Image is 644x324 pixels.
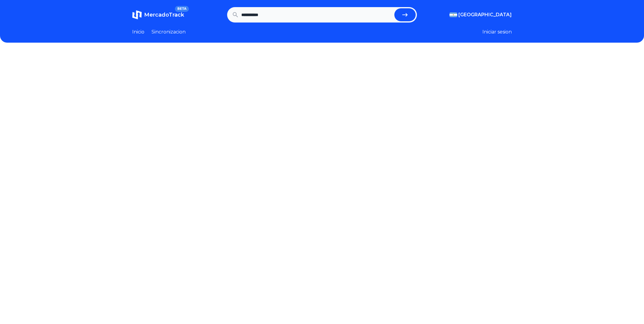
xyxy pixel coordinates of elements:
a: MercadoTrackBETA [132,10,184,20]
a: Inicio [132,28,144,36]
span: [GEOGRAPHIC_DATA] [458,11,512,18]
span: BETA [175,6,189,12]
button: [GEOGRAPHIC_DATA] [449,11,512,18]
span: MercadoTrack [144,12,184,18]
img: MercadoTrack [132,10,142,20]
img: Argentina [449,12,457,17]
button: Iniciar sesion [482,28,512,36]
a: Sincronizacion [152,28,186,36]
